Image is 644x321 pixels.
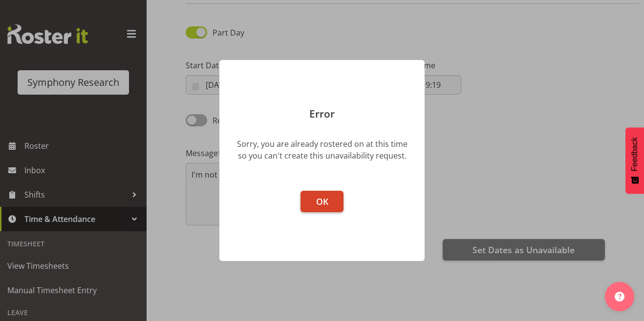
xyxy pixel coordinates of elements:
button: OK [301,191,343,212]
button: Feedback - Show survey [625,127,644,194]
div: Sorry, you are already rostered on at this time so you can't create this unavailability request. [234,138,410,161]
img: help-xxl-2.png [615,292,624,301]
span: Feedback [630,137,639,171]
span: OK [316,196,328,207]
p: Error [229,109,415,119]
